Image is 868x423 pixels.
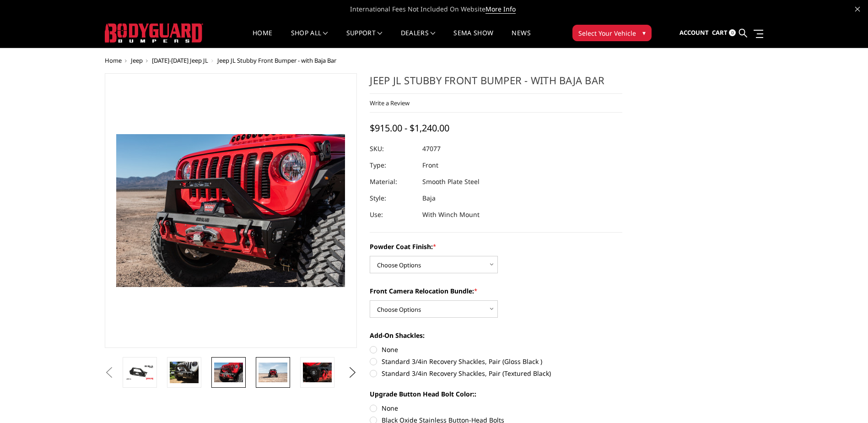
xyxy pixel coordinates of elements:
a: News [512,30,530,48]
dt: Style: [370,190,415,206]
a: [DATE]-[DATE] Jeep JL [152,56,208,65]
span: Select Your Vehicle [578,28,636,38]
iframe: Chat Widget [822,379,868,423]
label: None [370,345,622,354]
a: Jeep [131,56,143,65]
span: Jeep JL Stubby Front Bumper - with Baja Bar [217,56,336,65]
img: Jeep JL Stubby Front Bumper - with Baja Bar [303,363,332,382]
img: BODYGUARD BUMPERS [105,23,203,43]
button: Previous [102,366,116,380]
dt: Use: [370,206,415,223]
a: Home [253,30,272,48]
a: More Info [485,5,516,14]
label: Powder Coat Finish: [370,242,622,251]
dd: Baja [422,190,436,206]
label: Standard 3/4in Recovery Shackles, Pair (Gloss Black ) [370,357,622,366]
span: 0 [729,29,736,36]
label: Upgrade Button Head Bolt Color:: [370,389,622,399]
label: Standard 3/4in Recovery Shackles, Pair (Textured Black) [370,369,622,378]
span: Account [679,28,709,37]
button: Next [345,366,359,380]
a: Account [679,21,709,45]
a: Dealers [401,30,436,48]
dt: SKU: [370,141,415,157]
h1: Jeep JL Stubby Front Bumper - with Baja Bar [370,73,622,94]
a: Support [346,30,383,48]
button: Select Your Vehicle [572,25,652,41]
span: ▾ [642,28,646,38]
a: SEMA Show [453,30,493,48]
dt: Type: [370,157,415,174]
a: Jeep JL Stubby Front Bumper - with Baja Bar [105,73,357,348]
img: Jeep JL Stubby Front Bumper - with Baja Bar [125,364,154,380]
dt: Material: [370,174,415,190]
dd: Front [422,157,438,174]
img: Jeep JL Stubby Front Bumper - with Baja Bar [170,362,199,383]
label: None [370,403,622,413]
a: Cart 0 [712,21,736,45]
dd: With Winch Mount [422,206,480,223]
img: Jeep JL Stubby Front Bumper - with Baja Bar [259,363,287,382]
dd: Smooth Plate Steel [422,174,480,190]
span: Cart [712,28,728,37]
label: Add-On Shackles: [370,331,622,340]
a: Home [105,56,122,65]
img: Jeep JL Stubby Front Bumper - with Baja Bar [214,363,243,382]
span: $915.00 - $1,240.00 [370,122,449,134]
dd: 47077 [422,141,441,157]
a: Write a Review [370,99,410,107]
a: shop all [291,30,328,48]
label: Front Camera Relocation Bundle: [370,286,622,296]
